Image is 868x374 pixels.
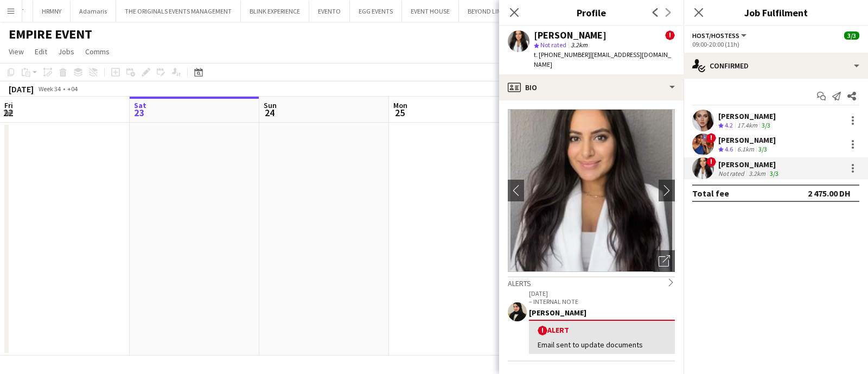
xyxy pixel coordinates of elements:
span: Edit [35,47,47,56]
span: 24 [262,106,277,119]
app-skills-label: 3/3 [762,121,770,129]
div: [PERSON_NAME] [718,135,776,145]
div: Alerts [508,276,675,288]
div: [PERSON_NAME] [534,30,607,40]
span: | [EMAIL_ADDRESS][DOMAIN_NAME] [534,50,671,68]
button: HRMNY [33,1,71,22]
div: [PERSON_NAME] [718,160,781,169]
span: ! [706,157,716,167]
button: Host/Hostess [692,31,748,40]
h1: EMPIRE EVENT [9,26,92,42]
span: View [9,47,24,56]
span: 4.6 [725,145,733,153]
span: Sun [264,100,277,110]
span: ! [665,30,675,40]
a: Jobs [54,45,79,59]
div: Email sent to update documents [538,340,666,350]
button: Adamaris [71,1,116,22]
span: 23 [132,106,146,119]
span: ! [538,326,547,335]
button: EVENTO [309,1,350,22]
span: Comms [85,47,110,56]
span: Mon [393,100,407,110]
span: 22 [3,106,13,119]
div: Confirmed [684,53,868,79]
button: EVENT HOUSE [402,1,459,22]
div: [DATE] [9,84,34,94]
span: t. [PHONE_NUMBER] [534,50,590,59]
div: Open photos pop-in [653,250,675,272]
div: +04 [67,85,78,93]
span: Fri [4,100,13,110]
div: Alert [538,325,666,335]
div: Total fee [692,188,729,199]
a: Edit [30,45,52,59]
div: [PERSON_NAME] [529,308,675,318]
span: 3/3 [844,31,859,40]
button: BLINK EXPERIENCE [241,1,309,22]
span: ! [706,133,716,143]
button: THE ORIGINALS EVENTS MANAGEMENT [116,1,241,22]
button: BEYOND LIMITS [459,1,520,22]
p: – INTERNAL NOTE [529,297,675,306]
div: 2 475.00 DH [808,188,851,199]
button: EGG EVENTS [350,1,402,22]
div: 17.4km [735,121,759,130]
p: [DATE] [529,289,675,297]
div: 6.1km [735,145,756,154]
span: Jobs [58,47,74,56]
div: [PERSON_NAME] [718,111,776,121]
div: 09:00-20:00 (11h) [692,40,859,48]
app-skills-label: 3/3 [758,145,767,153]
div: 3.2km [746,169,768,178]
div: Not rated [718,169,746,178]
a: View [4,45,28,59]
img: Crew avatar or photo [508,109,675,272]
app-skills-label: 3/3 [770,169,778,178]
span: 4.2 [725,121,733,129]
span: Not rated [540,41,566,49]
h3: Profile [499,5,684,20]
div: Bio [499,74,684,100]
span: Sat [134,100,146,110]
span: 3.2km [569,41,590,49]
h3: Job Fulfilment [684,5,868,20]
a: Comms [81,45,114,59]
span: Week 34 [36,85,63,93]
span: Host/Hostess [692,31,739,40]
span: 25 [392,106,407,119]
